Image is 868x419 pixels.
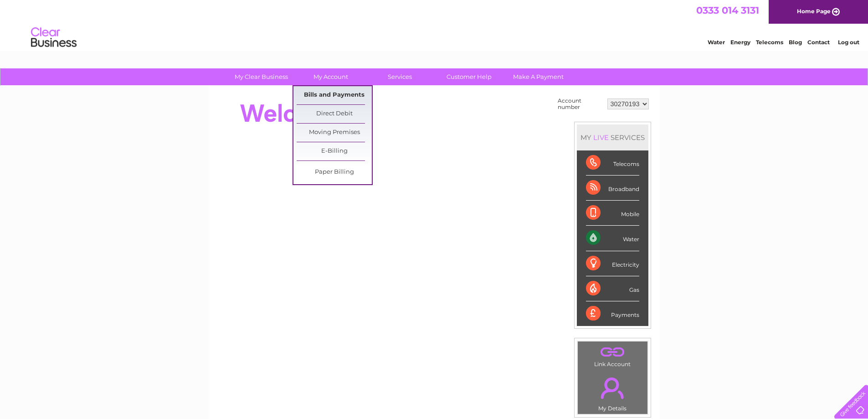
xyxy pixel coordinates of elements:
[224,68,299,85] a: My Clear Business
[580,344,645,360] a: .
[586,201,639,226] div: Mobile
[297,142,372,160] a: E-Billing
[580,372,645,404] a: .
[577,341,648,370] td: Link Account
[577,124,648,150] div: MY SERVICES
[708,39,725,46] a: Water
[586,150,639,176] div: Telecoms
[297,105,372,123] a: Direct Debit
[756,39,783,46] a: Telecoms
[586,251,639,276] div: Electricity
[31,24,77,52] img: logo.png
[586,301,639,326] div: Payments
[586,276,639,301] div: Gas
[297,124,372,142] a: Moving Premises
[586,176,639,201] div: Broadband
[838,39,859,46] a: Log out
[219,5,650,44] div: Clear Business is a trading name of Verastar Limited (registered in [GEOGRAPHIC_DATA] No. 3667643...
[293,68,368,85] a: My Account
[696,5,759,16] a: 0333 014 3131
[807,39,830,46] a: Contact
[431,68,507,85] a: Customer Help
[297,86,372,104] a: Bills and Payments
[297,163,372,181] a: Paper Billing
[591,133,611,142] div: LIVE
[586,226,639,251] div: Water
[501,68,576,85] a: Make A Payment
[730,39,750,46] a: Energy
[555,95,605,113] td: Account number
[362,68,437,85] a: Services
[577,370,648,414] td: My Details
[789,39,802,46] a: Blog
